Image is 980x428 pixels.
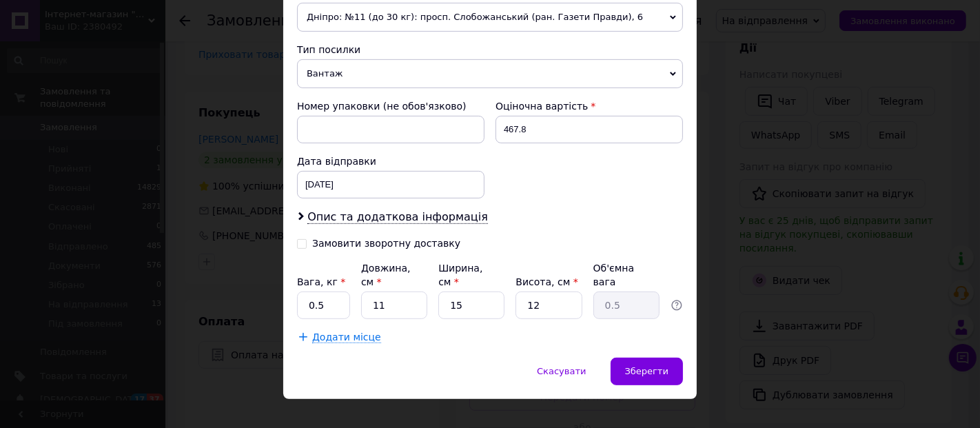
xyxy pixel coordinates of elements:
span: Додати місце [312,332,381,343]
div: Номер упаковки (не обов'язково) [297,99,484,113]
span: Вантаж [297,59,683,88]
div: Замовити зворотну доставку [312,238,460,249]
span: Скасувати [537,366,586,376]
label: Вага, кг [297,276,345,287]
label: Висота, см [515,276,578,287]
div: Об'ємна вага [593,261,660,289]
span: Опис та додаткова інформація [307,210,488,224]
span: Зберегти [625,366,668,376]
div: Оціночна вартість [496,99,683,113]
label: Довжина, см [361,263,411,287]
label: Ширина, см [438,263,482,287]
div: Дата відправки [297,154,484,168]
span: Дніпро: №11 (до 30 кг): просп. Слобожанський (ран. Газети Правди), 6 [297,3,683,32]
span: Тип посилки [297,44,360,55]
